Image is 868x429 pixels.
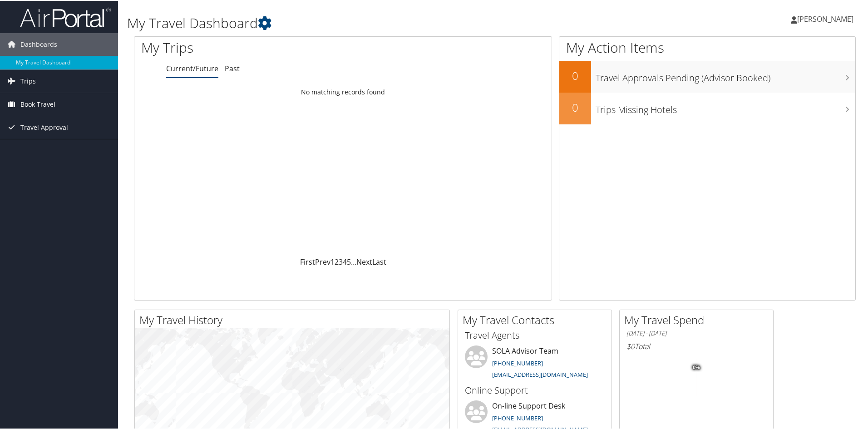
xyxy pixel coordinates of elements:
[347,256,351,266] a: 5
[465,383,605,396] h3: Online Support
[463,311,612,327] h2: My Travel Contacts
[492,370,588,378] a: [EMAIL_ADDRESS][DOMAIN_NAME]
[300,256,315,266] a: First
[20,32,57,55] span: Dashboards
[139,311,449,327] h2: My Travel History
[596,98,855,115] h3: Trips Missing Hotels
[356,256,372,266] a: Next
[626,340,635,350] span: $0
[559,60,855,92] a: 0Travel Approvals Pending (Advisor Booked)
[315,256,330,266] a: Prev
[127,13,617,32] h1: My Travel Dashboard
[596,66,855,84] h3: Travel Approvals Pending (Advisor Booked)
[559,67,591,83] h2: 0
[797,13,853,23] span: [PERSON_NAME]
[20,115,68,138] span: Travel Approval
[559,37,855,56] h1: My Action Items
[343,256,347,266] a: 4
[492,413,543,421] a: [PHONE_NUMBER]
[330,256,335,266] a: 1
[20,6,111,27] img: airportal-logo.png
[225,63,240,73] a: Past
[339,256,343,266] a: 3
[20,92,55,115] span: Book Travel
[335,256,339,266] a: 2
[624,311,773,327] h2: My Travel Spend
[626,328,766,337] h6: [DATE] - [DATE]
[372,256,386,266] a: Last
[693,364,700,370] tspan: 0%
[134,83,552,99] td: No matching records found
[141,37,371,56] h1: My Trips
[626,340,766,350] h6: Total
[166,63,218,73] a: Current/Future
[559,92,855,123] a: 0Trips Missing Hotels
[20,69,36,92] span: Trips
[559,99,591,114] h2: 0
[791,5,863,32] a: [PERSON_NAME]
[492,358,543,366] a: [PHONE_NUMBER]
[351,256,356,266] span: …
[465,328,605,341] h3: Travel Agents
[460,345,609,382] li: SOLA Advisor Team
